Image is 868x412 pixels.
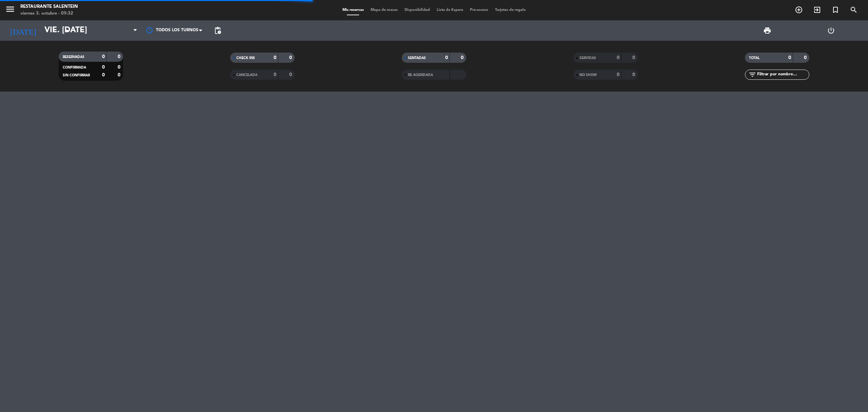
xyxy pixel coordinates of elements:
i: menu [5,4,15,14]
span: TOTAL [749,56,759,60]
strong: 0 [118,54,122,59]
i: exit_to_app [813,6,821,14]
strong: 0 [632,55,636,60]
strong: 0 [461,55,465,60]
span: Pre-acceso [467,8,492,12]
span: pending_actions [214,26,222,35]
i: turned_in_not [831,6,840,14]
strong: 0 [102,65,105,70]
strong: 0 [788,55,791,60]
strong: 0 [289,72,293,77]
i: add_circle_outline [795,6,803,14]
span: CHECK INS [236,56,255,60]
span: RESERVADAS [63,55,84,59]
strong: 0 [289,55,293,60]
span: print [763,26,771,35]
div: Restaurante Salentein [20,3,78,10]
strong: 0 [118,73,122,77]
span: RE AGENDADA [408,73,433,77]
span: CONFIRMADA [63,66,86,69]
strong: 0 [617,55,619,60]
strong: 0 [617,72,619,77]
i: filter_list [748,71,756,79]
span: Tarjetas de regalo [492,8,529,12]
span: Mis reservas [339,8,367,12]
span: Disponibilidad [401,8,433,12]
input: Filtrar por nombre... [756,71,809,78]
span: NO SHOW [579,73,597,77]
span: CANCELADA [236,73,257,77]
strong: 0 [804,55,808,60]
span: Lista de Espera [433,8,467,12]
strong: 0 [102,54,105,59]
strong: 0 [118,65,122,70]
i: [DATE] [5,23,41,38]
strong: 0 [445,55,448,60]
span: SENTADAS [408,56,426,60]
span: SIN CONFIRMAR [63,74,90,77]
strong: 0 [274,72,276,77]
span: SERVIDAS [579,56,596,60]
strong: 0 [632,72,636,77]
button: menu [5,4,15,17]
strong: 0 [102,73,105,77]
span: Mapa de mesas [367,8,401,12]
div: LOG OUT [799,20,863,41]
i: search [850,6,858,14]
div: viernes 3. octubre - 09:32 [20,10,78,17]
strong: 0 [274,55,276,60]
i: arrow_drop_down [63,26,71,35]
i: power_settings_new [827,26,835,35]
